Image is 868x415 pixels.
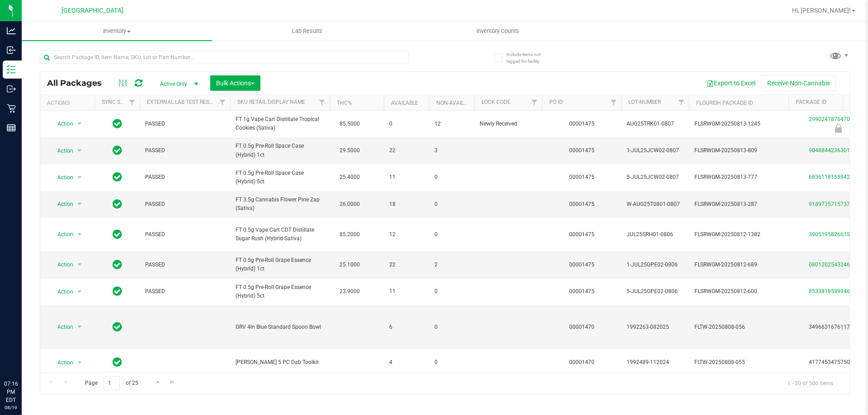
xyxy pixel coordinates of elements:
span: 29.5000 [335,144,364,157]
span: 6 [389,323,424,331]
span: GRV 4in Blue Standard Spoon Bowl [236,323,324,331]
span: 0 [389,120,424,128]
span: FLTW-20250808-056 [694,323,783,331]
span: Action [49,117,74,130]
span: In Sync [113,285,122,298]
span: FT 0.5g Vape Cart CDT Distillate Sugar Rush (Hybrid-Sativa) [236,226,324,243]
iframe: Resource center [9,343,36,370]
span: 22 [389,261,424,269]
span: Page of 25 [77,376,146,390]
inline-svg: Analytics [7,26,16,35]
a: THC% [337,100,352,106]
a: 00001475 [569,121,594,127]
a: Filter [315,95,330,110]
span: Hi, [PERSON_NAME]! [792,7,851,14]
a: 6836118155942134 [809,174,859,180]
span: FT 0.5g Pre-Roll Space Case (Hybrid) 1ct [236,142,324,159]
a: 00001475 [569,147,594,154]
span: select [74,258,85,271]
span: 1 - 20 of 500 items [780,376,840,390]
span: JUL25SRH01-0806 [627,230,684,239]
a: 00001475 [569,261,594,268]
span: Action [49,228,74,241]
a: PO ID [549,99,563,105]
span: In Sync [113,198,122,210]
div: Actions [47,100,91,106]
button: Receive Non-Cannabis [761,75,836,91]
a: External Lab Test Result [147,99,218,105]
span: 0 [434,200,469,209]
span: 0 [434,173,469,182]
a: 00001470 [569,324,594,330]
span: FLSRWGM-20250813-777 [694,173,783,182]
p: 07:16 PM EDT [4,380,18,404]
span: Action [49,145,74,157]
span: PASSED [145,200,225,209]
a: 3905195826615520 [809,231,859,238]
a: Package ID [796,99,826,105]
span: Inventory [22,27,212,35]
input: Search Package ID, Item Name, SKU, Lot or Part Number... [40,51,409,64]
span: 25.1000 [335,258,364,271]
span: 11 [389,173,424,182]
a: Non-Available [436,100,476,106]
span: Action [49,171,74,184]
span: select [74,356,85,369]
a: Lab Results [212,22,402,41]
span: select [74,321,85,333]
a: Sku Retail Display Name [237,99,305,105]
span: FT 1g Vape Cart Distillate Tropical Cookies (Sativa) [236,115,324,132]
span: PASSED [145,261,225,269]
span: 22 [389,146,424,155]
span: 0 [434,287,469,296]
a: 9048844236301596 [809,147,859,154]
span: select [74,145,85,157]
span: Action [49,198,74,210]
span: 3 [434,146,469,155]
a: 2990247876470499 [809,116,859,122]
span: Newly Received [480,120,537,128]
a: Go to the next page [151,376,165,388]
span: 25.4000 [335,171,364,184]
span: In Sync [113,117,122,130]
span: 0 [434,358,469,367]
span: 5-JUL25JCW02-0807 [627,173,684,182]
span: 1-JUL25GPE02-0806 [627,261,684,269]
span: FLSRWGM-20250813-287 [694,200,783,209]
span: 4 [389,358,424,367]
a: Filter [674,95,689,110]
span: Action [49,258,74,271]
a: Flourish Package ID [696,100,753,106]
span: All Packages [47,78,111,88]
span: FLSRWGM-20250813-1245 [694,120,783,128]
span: 1992263-082025 [627,323,684,331]
span: PASSED [145,120,225,128]
span: In Sync [113,321,122,333]
span: 26.0000 [335,198,364,211]
span: 12 [434,120,469,128]
span: 11 [389,287,424,296]
span: In Sync [113,356,122,368]
span: 2 [434,261,469,269]
span: select [74,117,85,130]
a: 00001475 [569,174,594,180]
span: select [74,171,85,184]
span: Include items not tagged for facility [506,51,552,65]
a: Filter [606,95,621,110]
a: Filter [215,95,230,110]
span: [PERSON_NAME] 5 PC Dab Toolkit [236,358,324,367]
a: Available [391,100,418,106]
inline-svg: Inbound [7,46,16,55]
span: Inventory Counts [464,27,531,35]
button: Export to Excel [701,75,761,91]
span: select [74,285,85,298]
span: PASSED [145,230,225,239]
span: 23.9000 [335,285,364,298]
a: Go to the last page [166,376,179,388]
input: 1 [104,376,120,390]
span: 85.2000 [335,228,364,241]
span: PASSED [145,173,225,182]
span: 0 [434,323,469,331]
a: Inventory Counts [402,22,593,41]
span: FLTW-20250808-055 [694,358,783,367]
